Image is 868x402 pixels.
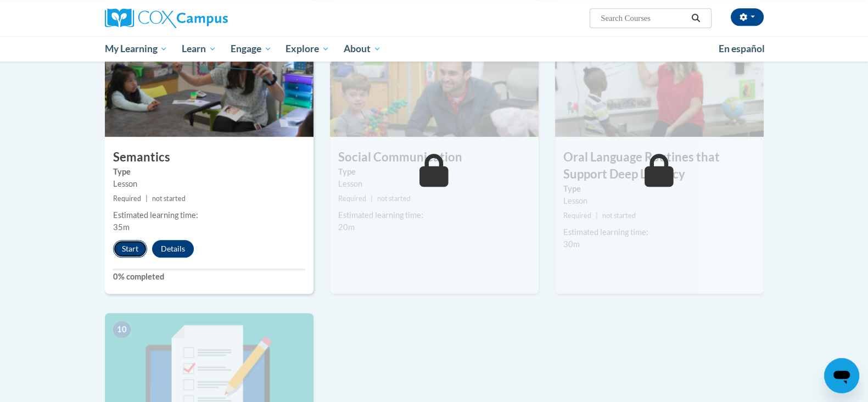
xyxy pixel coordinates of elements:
span: 30m [563,239,580,249]
span: not started [602,211,636,220]
div: Estimated learning time: [563,226,755,238]
span: 10 [113,321,131,338]
img: Course Image [330,27,539,137]
input: Search Courses [600,12,687,25]
button: Account Settings [731,8,764,26]
div: Estimated learning time: [113,209,305,221]
a: Learn [175,36,223,62]
img: Course Image [555,27,764,137]
h3: Oral Language Routines that Support Deep Literacy [555,149,764,183]
div: Main menu [88,36,780,62]
span: | [371,194,373,203]
h3: Social Communication [330,149,539,166]
a: My Learning [98,36,175,62]
a: Cox Campus [105,8,313,28]
span: En español [719,43,765,54]
span: Required [113,194,141,203]
label: Type [338,166,530,178]
a: En español [712,37,772,60]
span: Required [563,211,591,220]
h3: Semantics [105,149,313,166]
img: Cox Campus [105,8,228,28]
span: not started [152,194,186,203]
a: Explore [278,36,337,62]
button: Details [152,240,194,258]
span: | [145,194,148,203]
label: Type [563,183,755,195]
span: not started [377,194,411,203]
span: Required [338,194,366,203]
span: Learn [182,42,216,55]
span: Engage [231,42,272,55]
label: 0% completed [113,271,305,283]
span: 20m [338,222,355,232]
iframe: Button to launch messaging window [824,358,859,393]
span: 35m [113,222,130,232]
button: Start [113,240,147,258]
a: About [337,36,388,62]
span: | [596,211,598,220]
div: Lesson [338,178,530,190]
div: Lesson [113,178,305,190]
a: Engage [223,36,279,62]
span: Explore [285,42,329,55]
span: About [344,42,381,55]
label: Type [113,166,305,178]
div: Lesson [563,195,755,207]
img: Course Image [105,27,313,137]
button: Search [687,12,704,25]
span: My Learning [104,42,167,55]
div: Estimated learning time: [338,209,530,221]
